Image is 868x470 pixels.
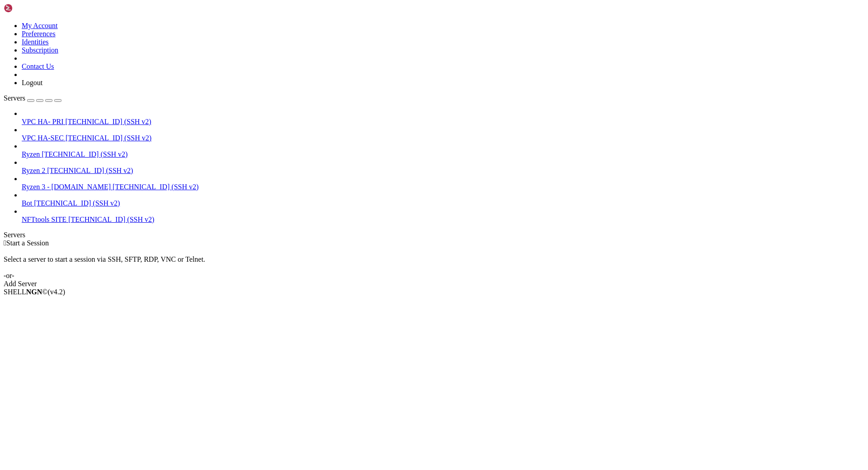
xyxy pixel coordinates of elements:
span: [TECHNICAL_ID] (SSH v2) [47,167,133,174]
li: Ryzen 2 [TECHNICAL_ID] (SSH v2) [22,158,864,175]
b: NGN [26,288,42,296]
span: [TECHNICAL_ID] (SSH v2) [68,216,154,223]
li: Ryzen 3 - [DOMAIN_NAME] [TECHNICAL_ID] (SSH v2) [22,175,864,191]
li: VPC HA- PRI [TECHNICAL_ID] (SSH v2) [22,110,864,126]
a: VPC HA-SEC [TECHNICAL_ID] (SSH v2) [22,134,864,142]
li: VPC HA-SEC [TECHNICAL_ID] (SSH v2) [22,126,864,142]
span: VPC HA- PRI [22,118,63,125]
span: Bot [22,199,32,207]
span: Ryzen 2 [22,167,45,174]
a: Ryzen [TECHNICAL_ID] (SSH v2) [22,150,864,158]
a: Subscription [22,46,58,54]
li: Ryzen [TECHNICAL_ID] (SSH v2) [22,142,864,158]
a: NFTtools SITE [TECHNICAL_ID] (SSH v2) [22,216,864,224]
span: [TECHNICAL_ID] (SSH v2) [113,183,198,191]
span: Ryzen 3 - [DOMAIN_NAME] [22,183,111,191]
a: Bot [TECHNICAL_ID] (SSH v2) [22,199,864,207]
span: Servers [4,94,25,102]
div: Servers [4,231,864,239]
span:  [4,239,6,247]
span: [TECHNICAL_ID] (SSH v2) [34,199,120,207]
a: Identities [22,38,49,46]
a: Contact Us [22,62,54,70]
a: Servers [4,94,61,102]
a: Ryzen 2 [TECHNICAL_ID] (SSH v2) [22,167,864,175]
a: Logout [22,79,42,86]
div: Add Server [4,280,864,288]
span: [TECHNICAL_ID] (SSH v2) [42,150,127,158]
a: My Account [22,22,58,29]
span: [TECHNICAL_ID] (SSH v2) [66,134,151,142]
span: SHELL © [4,288,65,296]
span: [TECHNICAL_ID] (SSH v2) [65,118,151,125]
div: Select a server to start a session via SSH, SFTP, RDP, VNC or Telnet. -or- [4,247,864,280]
span: NFTtools SITE [22,216,66,223]
li: NFTtools SITE [TECHNICAL_ID] (SSH v2) [22,207,864,224]
span: Start a Session [6,239,49,247]
li: Bot [TECHNICAL_ID] (SSH v2) [22,191,864,207]
span: Ryzen [22,150,40,158]
img: Shellngn [4,4,56,13]
span: 4.2.0 [48,288,66,296]
a: Preferences [22,30,56,38]
a: VPC HA- PRI [TECHNICAL_ID] (SSH v2) [22,118,864,126]
span: VPC HA-SEC [22,134,64,142]
a: Ryzen 3 - [DOMAIN_NAME] [TECHNICAL_ID] (SSH v2) [22,183,864,191]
